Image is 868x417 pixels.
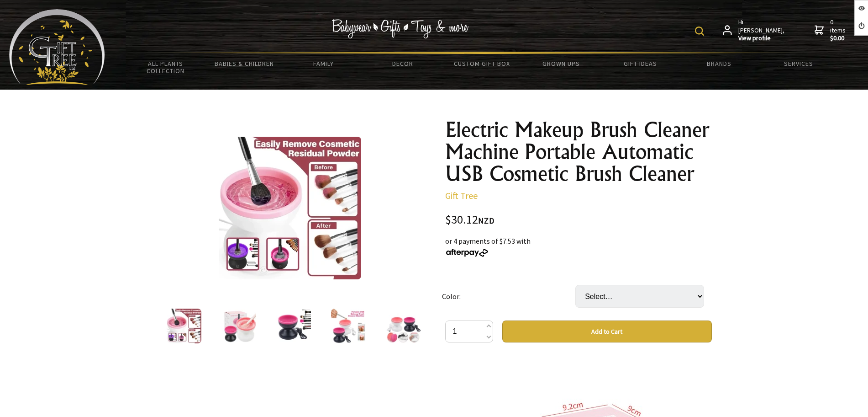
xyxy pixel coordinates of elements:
button: Add to Cart [502,321,712,342]
td: Color: [442,272,575,321]
a: 0 items$0.00 [815,18,847,43]
img: Babyware - Gifts - Toys and more... [9,9,105,85]
strong: View profile [738,34,785,43]
a: All Plants Collection [126,54,205,80]
img: Electric Makeup Brush Cleaner Machine Portable Automatic USB Cosmetic Brush Cleaner [386,309,421,343]
img: Afterpay [445,249,489,257]
img: Electric Makeup Brush Cleaner Machine Portable Automatic USB Cosmetic Brush Cleaner [331,309,366,343]
a: Babies & Children [205,54,284,73]
img: Electric Makeup Brush Cleaner Machine Portable Automatic USB Cosmetic Brush Cleaner [221,309,256,343]
a: Custom Gift Box [442,54,521,73]
img: Babywear - Gifts - Toys & more [331,19,468,38]
a: Family [284,54,363,73]
a: Hi [PERSON_NAME],View profile [723,18,785,43]
img: Electric Makeup Brush Cleaner Machine Portable Automatic USB Cosmetic Brush Cleaner [219,137,361,279]
img: product search [695,27,704,36]
div: or 4 payments of $7.53 with [445,235,712,257]
span: NZD [478,215,494,226]
img: Electric Makeup Brush Cleaner Machine Portable Automatic USB Cosmetic Brush Cleaner [167,309,201,343]
a: Brands [680,54,759,73]
a: Decor [363,54,442,73]
span: Hi [PERSON_NAME], [738,18,785,43]
div: $30.12 [445,214,712,226]
a: Gift Ideas [600,54,679,73]
strong: $0.00 [830,34,847,43]
a: Gift Tree [445,190,478,201]
a: Services [759,54,838,73]
h1: Electric Makeup Brush Cleaner Machine Portable Automatic USB Cosmetic Brush Cleaner [445,119,712,185]
img: Electric Makeup Brush Cleaner Machine Portable Automatic USB Cosmetic Brush Cleaner [276,309,311,343]
span: 0 items [830,18,847,43]
a: Grown Ups [521,54,600,73]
